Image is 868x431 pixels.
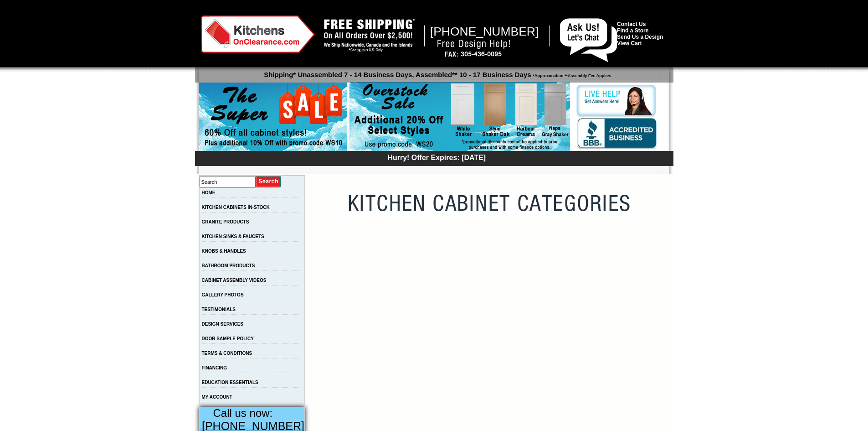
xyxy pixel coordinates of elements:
a: DOOR SAMPLE POLICY [202,336,254,341]
a: GRANITE PRODUCTS [202,219,249,224]
a: BATHROOM PRODUCTS [202,263,255,268]
span: *Approximation **Assembly Fee Applies [531,71,611,78]
span: Call us now: [213,407,273,419]
a: KITCHEN CABINETS IN-STOCK [202,205,270,210]
a: HOME [202,190,216,195]
a: DESIGN SERVICES [202,322,244,327]
a: EDUCATION ESSENTIALS [202,380,258,385]
a: TERMS & CONDITIONS [202,351,252,356]
span: [PHONE_NUMBER] [430,25,539,38]
img: Kitchens on Clearance Logo [201,16,315,53]
a: View Cart [617,40,642,47]
a: TESTIMONIALS [202,307,236,312]
a: Find a Store [617,27,648,34]
a: KITCHEN SINKS & FAUCETS [202,234,264,239]
input: Submit [256,176,282,188]
a: Contact Us [617,21,646,27]
div: Hurry! Offer Expires: [DATE] [200,152,673,162]
a: KNOBS & HANDLES [202,249,246,254]
a: FINANCING [202,365,227,370]
a: Send Us a Design [617,34,663,40]
a: CABINET ASSEMBLY VIDEOS [202,278,267,283]
p: Shipping* Unassembled 7 - 14 Business Days, Assembled** 10 - 17 Business Days [200,67,673,78]
a: MY ACCOUNT [202,395,232,400]
a: GALLERY PHOTOS [202,292,244,297]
